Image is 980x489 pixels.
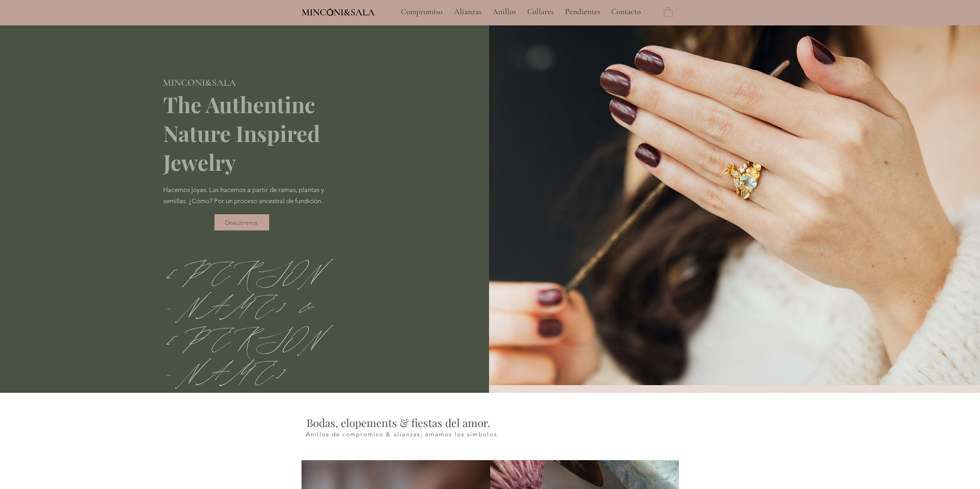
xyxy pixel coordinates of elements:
[605,2,647,22] a: Contacto
[307,416,490,430] span: Bodas, elopements & fiestas del amor.
[166,251,321,392] span: [PERSON_NAME] & [PERSON_NAME]
[487,2,521,22] a: Anillos
[448,2,487,22] a: Alianzas
[306,431,497,438] span: Anillos de compromiso & alianzas; amamos los símbolos
[302,5,375,18] a: MINCONI&SALA
[163,90,320,176] span: The Authentinc Nature Inspired Jewelry
[523,2,558,22] p: Collares
[489,25,980,385] img: 349A0073.jpg
[395,2,448,22] a: Compromiso
[214,214,269,230] a: Descúbrenos
[302,7,375,18] span: MINCONI&SALA
[521,2,559,22] a: Collares
[450,2,486,22] p: Alianzas
[163,75,236,88] a: MINCONI&SALA
[559,2,605,22] a: Pendientes
[327,8,333,16] img: Minconi Sala
[163,77,236,88] span: MINCONI&SALA
[489,2,520,22] p: Anillos
[397,2,446,22] p: Compromiso
[561,2,604,22] p: Pendientes
[163,186,324,205] span: Hacemos joyas. Las hacemos a partir de ramas, plantas y semillas. ¿Cómo? Por un proceso ancestral...
[225,219,257,226] span: Descúbrenos
[380,2,662,22] nav: Sitio
[607,2,645,22] p: Contacto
